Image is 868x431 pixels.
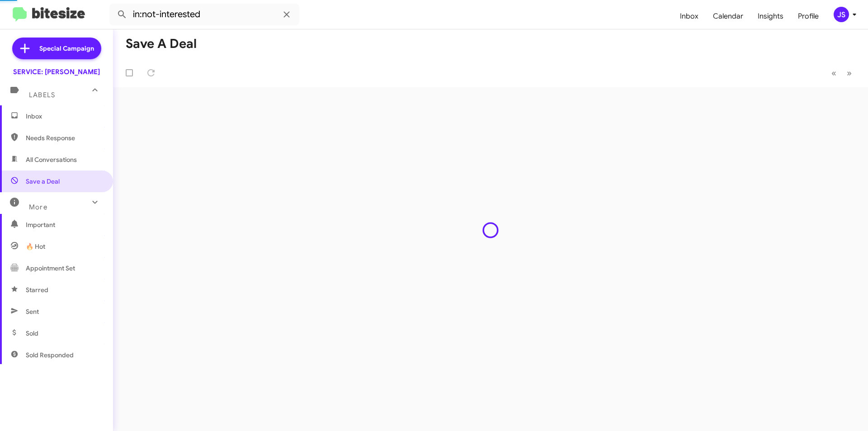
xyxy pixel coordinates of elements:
[109,4,299,25] input: Search
[847,67,852,79] span: »
[834,7,849,22] div: JS
[26,133,103,142] span: Needs Response
[673,3,706,29] a: Inbox
[26,350,74,360] span: Sold Responded
[26,177,60,186] span: Save a Deal
[26,329,38,338] span: Sold
[26,112,103,121] span: Inbox
[26,264,75,273] span: Appointment Set
[29,91,55,99] span: Labels
[26,285,48,294] span: Starred
[39,44,94,53] span: Special Campaign
[826,64,842,82] button: Previous
[26,155,77,164] span: All Conversations
[26,220,103,229] span: Important
[126,37,197,51] h1: Save a Deal
[826,7,858,22] button: JS
[750,3,791,29] a: Insights
[841,64,857,82] button: Next
[791,3,826,29] a: Profile
[706,3,750,29] a: Calendar
[12,38,101,59] a: Special Campaign
[29,203,47,211] span: More
[826,64,857,82] nav: Page navigation example
[831,67,836,79] span: «
[26,242,45,251] span: 🔥 Hot
[26,307,39,316] span: Sent
[13,67,100,76] div: SERVICE: [PERSON_NAME]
